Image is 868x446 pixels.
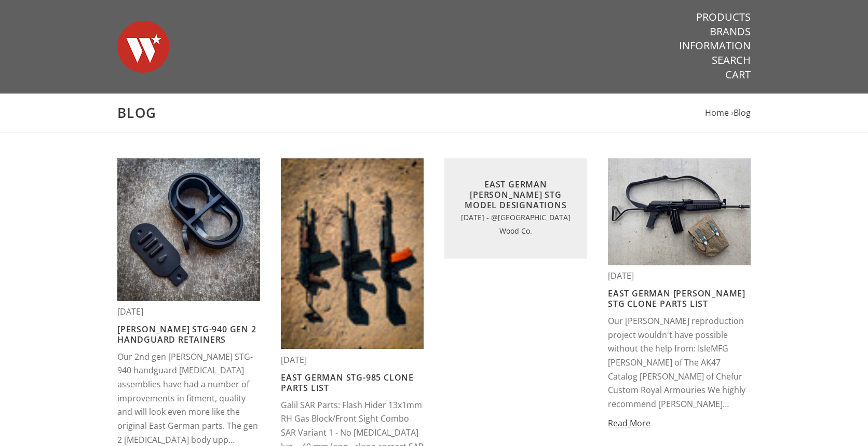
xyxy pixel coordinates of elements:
[725,68,751,82] a: Cart
[608,269,751,283] time: [DATE]
[461,212,571,236] a: [DATE] - @[GEOGRAPHIC_DATA] Wood Co.
[117,305,260,319] time: [DATE]
[465,179,566,211] a: East German [PERSON_NAME] STG Model Designations
[461,212,484,222] span: [DATE]
[117,104,751,121] h1: Blog
[117,10,169,83] img: Warsaw Wood Co.
[608,417,650,429] a: Read More
[281,158,424,349] img: East German STG-985 Clone Parts List
[696,10,751,24] a: Products
[608,314,751,411] div: Our [PERSON_NAME] reproduction project wouldn't have possible without the help from: IsleMFG [PER...
[486,212,571,236] span: - @[GEOGRAPHIC_DATA] Wood Co.
[608,288,745,309] a: East German [PERSON_NAME] STG Clone Parts List
[679,39,751,52] a: Information
[734,107,751,118] a: Blog
[731,106,751,120] li: ›
[705,107,729,118] a: Home
[117,158,260,301] img: Wieger STG-940 Gen 2 Handguard Retainers
[712,53,751,67] a: Search
[608,158,751,265] img: East German Wieger STG Clone Parts List
[117,323,256,345] a: [PERSON_NAME] STG-940 Gen 2 Handguard Retainers
[281,353,424,367] time: [DATE]
[281,372,414,394] a: East German STG-985 Clone Parts List
[710,25,751,38] a: Brands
